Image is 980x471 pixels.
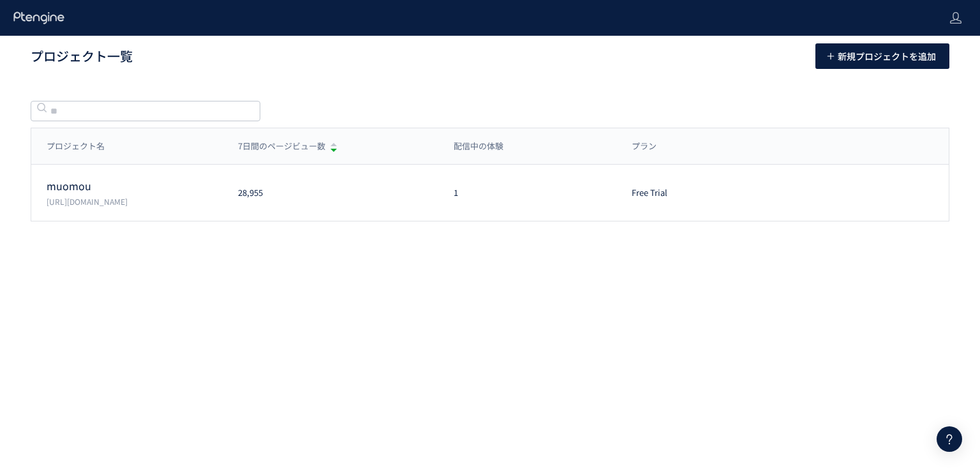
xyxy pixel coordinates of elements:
[47,196,223,207] p: https://muo-mou.com/
[438,187,616,199] div: 1
[238,140,325,153] span: 7日間のページビュー数
[31,47,787,66] h1: プロジェクト一覧
[616,187,758,199] div: Free Trial
[223,187,438,199] div: 28,955
[47,140,105,153] span: プロジェクト名
[632,140,657,153] span: プラン
[815,43,949,69] button: 新規プロジェクトを追加
[454,140,503,153] span: 配信中の体験
[47,179,223,193] p: muomou
[838,43,936,69] span: 新規プロジェクトを追加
